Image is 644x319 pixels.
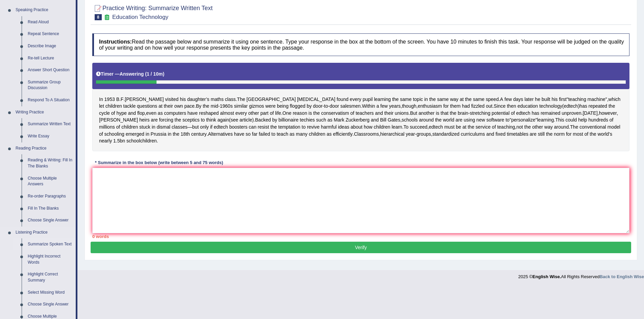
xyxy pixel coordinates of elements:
[443,116,454,124] span: Click to see word definition
[248,110,259,117] span: Click to see word definition
[173,131,179,138] span: Click to see word definition
[440,110,448,117] span: Click to see word definition
[25,172,76,190] a: Choose Multiple Answers
[460,96,464,103] span: Click to see word definition
[25,298,76,311] a: Choose Single Answer
[99,124,115,131] span: Click to see word definition
[507,131,528,138] span: Click to see word definition
[309,110,312,117] span: Click to see word definition
[450,103,460,110] span: Click to see word definition
[384,110,393,117] span: Click to see word definition
[559,96,567,103] span: Click to see word definition
[96,72,164,77] h5: Timer —
[152,124,156,131] span: Click to see word definition
[416,131,431,138] span: Click to see word definition
[275,110,281,117] span: Click to see word definition
[165,96,178,103] span: Click to see word definition
[402,116,418,124] span: Click to see word definition
[542,96,550,103] span: Click to see word definition
[192,124,199,131] span: Click to see word definition
[112,14,168,20] small: Education Technology
[410,110,417,117] span: Click to see word definition
[25,52,76,64] a: Re-tell Lecture
[164,110,186,117] span: Click to see word definition
[497,124,515,131] span: Click to see word definition
[25,214,76,227] a: Choose Single Answer
[139,124,150,131] span: Click to see word definition
[99,131,103,138] span: Click to see word definition
[145,71,147,77] b: (
[413,96,423,103] span: Click to see word definition
[350,96,361,103] span: Click to see word definition
[168,131,171,138] span: Click to see word definition
[25,16,76,28] a: Read Aloud
[183,116,200,124] span: Click to see word definition
[103,14,111,21] small: Exam occurring question
[91,242,631,253] button: Verify
[610,116,614,124] span: Click to see word definition
[260,110,268,117] span: Click to see word definition
[471,103,485,110] span: Click to see word definition
[249,124,257,131] span: Click to see word definition
[435,116,442,124] span: Click to see word definition
[128,110,136,117] span: Click to see word definition
[380,131,405,138] span: Click to see word definition
[462,103,470,110] span: Click to see word definition
[476,116,485,124] span: Click to see word definition
[225,96,236,103] span: Click to see word definition
[486,96,499,103] span: Click to see word definition
[123,103,136,110] span: Click to see word definition
[25,238,76,250] a: Summarize Spoken Text
[437,96,449,103] span: Click to see word definition
[147,71,163,77] b: 1 / 10m
[388,116,400,124] span: Click to see word definition
[104,131,124,138] span: Click to see word definition
[552,96,558,103] span: Click to see word definition
[444,124,454,131] span: Click to see word definition
[524,96,533,103] span: Click to see word definition
[418,103,442,110] span: Click to see word definition
[518,270,644,280] div: 2025 © All Rights Reserved
[354,131,379,138] span: Click to see word definition
[300,116,315,124] span: Click to see word definition
[513,96,523,103] span: Click to see word definition
[139,116,149,124] span: Click to see word definition
[240,116,252,124] span: Click to see word definition
[535,96,541,103] span: Click to see word definition
[518,103,538,110] span: Click to see word definition
[174,116,181,124] span: Click to see word definition
[137,110,145,117] span: Click to see word definition
[554,124,569,131] span: Click to see word definition
[246,131,251,138] span: Click to see word definition
[25,287,76,299] a: Select Missing Word
[95,14,102,20] span: 8
[174,103,183,110] span: Click to see word definition
[374,96,391,103] span: Click to see word definition
[532,124,543,131] span: Click to see word definition
[277,103,288,110] span: Click to see word definition
[200,124,209,131] span: Click to see word definition
[25,94,76,106] a: Respond To A Situation
[279,116,299,124] span: Click to see word definition
[235,110,247,117] span: Click to see word definition
[330,103,339,110] span: Click to see word definition
[99,96,103,103] span: Click to see word definition
[99,110,110,117] span: Click to see word definition
[25,250,76,268] a: Highlight Incorrect Words
[13,142,76,155] a: Reading Practice
[116,96,119,103] span: Click to see word definition
[564,103,578,110] span: Click to see word definition
[350,110,354,117] span: Click to see word definition
[105,103,122,110] span: Click to see word definition
[92,63,629,151] div: . . . . " ", . - - - . , , . ( ) , . . - . , , ( ). , " " . — . , , . . . , - , . .
[492,110,509,117] span: Click to see word definition
[599,110,617,117] span: Click to see word definition
[392,96,399,103] span: Click to see word definition
[25,154,76,172] a: Reading & Writing: Fill In The Blanks
[351,124,362,131] span: Click to see word definition
[562,110,581,117] span: Click to see word definition
[211,103,218,110] span: Click to see word definition
[464,116,475,124] span: Click to see word definition
[389,103,401,110] span: Click to see word definition
[255,116,271,124] span: Click to see word definition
